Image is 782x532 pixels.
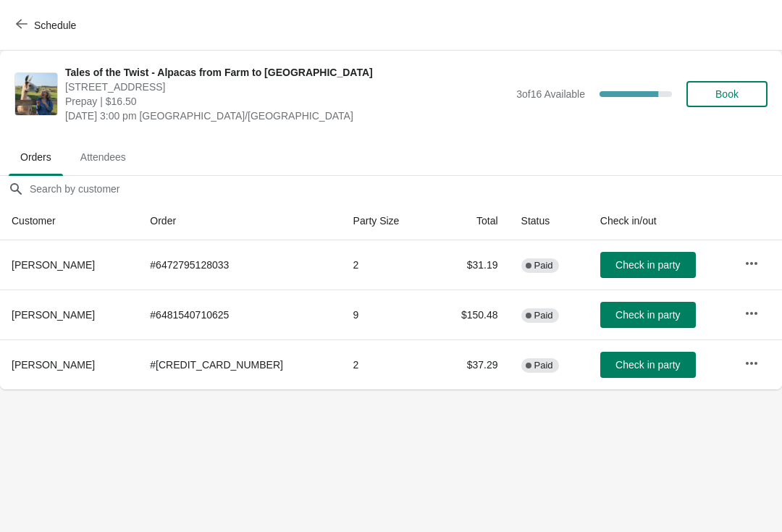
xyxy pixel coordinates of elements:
[138,290,341,339] td: # 6481540710625
[516,88,585,100] span: 3 of 16 Available
[29,176,782,202] input: Search by customer
[600,252,696,278] button: Check in party
[9,144,63,170] span: Orders
[589,202,733,240] th: Check in/out
[15,73,57,115] img: Tales of the Twist - Alpacas from Farm to Yarn
[534,260,553,271] span: Paid
[615,359,680,371] span: Check in party
[615,309,680,321] span: Check in party
[686,81,768,107] button: Book
[12,359,95,371] span: [PERSON_NAME]
[600,352,696,378] button: Check in party
[65,94,509,109] span: Prepay | $16.50
[7,12,88,38] button: Schedule
[432,290,509,339] td: $150.48
[65,65,509,80] span: Tales of the Twist - Alpacas from Farm to [GEOGRAPHIC_DATA]
[715,88,739,100] span: Book
[138,339,341,389] td: # [CREDIT_CARD_NUMBER]
[432,240,509,290] td: $31.19
[432,202,509,240] th: Total
[34,20,76,31] span: Schedule
[12,259,95,271] span: [PERSON_NAME]
[138,202,341,240] th: Order
[432,339,509,389] td: $37.29
[510,202,589,240] th: Status
[342,290,432,339] td: 9
[342,202,432,240] th: Party Size
[12,309,95,321] span: [PERSON_NAME]
[138,240,341,290] td: # 6472795128033
[342,339,432,389] td: 2
[615,259,680,271] span: Check in party
[65,80,509,94] span: [STREET_ADDRESS]
[600,302,696,328] button: Check in party
[534,310,553,321] span: Paid
[534,360,553,371] span: Paid
[342,240,432,290] td: 2
[69,144,138,170] span: Attendees
[65,109,509,123] span: [DATE] 3:00 pm [GEOGRAPHIC_DATA]/[GEOGRAPHIC_DATA]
